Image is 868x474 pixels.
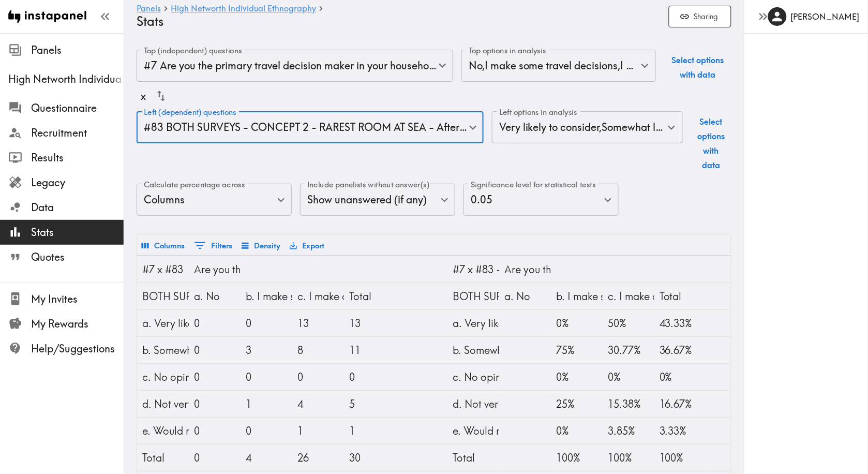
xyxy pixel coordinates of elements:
[142,418,184,444] div: e. Would never consider
[504,256,546,283] div: Are you the primary travel decision maker in your household?
[297,283,339,309] div: c. I make all travel decisions
[246,337,287,363] div: 3
[453,391,494,417] div: d. Not very likely to consider
[31,225,124,240] span: Stats
[349,364,391,390] div: 0
[137,14,661,29] h4: Stats
[31,43,124,57] span: Panels
[660,418,701,444] div: 3.33%
[139,237,187,255] button: Select columns
[691,111,731,175] button: Select options with data
[142,445,184,471] div: Total
[608,418,649,444] div: 3.85%
[471,179,596,190] label: Significance level for statistical tests
[246,364,287,390] div: 0
[141,85,146,107] div: x
[142,337,184,363] div: b. Somewhat likely to consider
[194,256,235,283] div: Are you the primary travel decision maker in your household?
[556,310,597,336] div: 0%
[246,283,287,309] div: b. I make some travel decisions
[171,4,316,14] a: High Networth Individual Ethnography
[31,317,124,331] span: My Rewards
[660,337,701,363] div: 36.67%
[660,391,701,417] div: 16.67%
[31,126,124,140] span: Recruitment
[137,111,484,143] div: #83 BOTH SURVEYS - CONCEPT 2 - RAREST ROOM AT SEA - After…
[31,101,124,115] span: Questionnaire
[453,445,494,471] div: Total
[137,184,292,216] div: Columns
[194,364,235,390] div: 0
[297,337,339,363] div: 8
[660,283,701,309] div: Total
[499,107,578,118] label: Left options in analysis
[608,391,649,417] div: 15.38%
[144,179,245,190] label: Calculate percentage across
[239,237,283,255] button: Density
[194,283,235,309] div: a. No
[556,364,597,390] div: 0%
[556,337,597,363] div: 75%
[556,283,597,309] div: b. I make some travel decisions
[300,184,455,216] div: Show unanswered (if any)
[246,445,287,471] div: 4
[31,342,124,356] span: Help/Suggestions
[349,283,391,309] div: Total
[297,364,339,390] div: 0
[349,445,391,471] div: 30
[246,418,287,444] div: 0
[660,310,701,336] div: 43.33%
[307,179,429,190] label: Include panelists without answer(s)
[142,310,184,336] div: a. Very likely to consider
[297,391,339,417] div: 4
[191,236,235,255] button: Show filters
[791,11,860,22] h6: [PERSON_NAME]
[660,364,701,390] div: 0%
[349,337,391,363] div: 11
[194,337,235,363] div: 0
[194,418,235,444] div: 0
[31,250,124,264] span: Quotes
[349,391,391,417] div: 5
[556,418,597,444] div: 0%
[194,445,235,471] div: 0
[453,256,494,283] div: #7 x #83 - % Totals by Column
[144,107,236,118] label: Left (dependent) questions
[669,6,731,28] button: Sharing
[287,237,327,255] button: Export
[142,391,184,417] div: d. Not very likely to consider
[453,418,494,444] div: e. Would never consider
[142,256,184,283] div: #7 x #83
[608,283,649,309] div: c. I make all travel decisions
[453,337,494,363] div: b. Somewhat likely to consider
[608,337,649,363] div: 30.77%
[31,151,124,165] span: Results
[492,111,683,143] div: Very likely to consider , Somewhat likely to consider , No opinion , Not very likely to consider ...
[142,364,184,390] div: c. No opinion
[349,310,391,336] div: 13
[194,391,235,417] div: 0
[504,283,546,309] div: a. No
[463,184,619,216] div: 0.05
[349,418,391,444] div: 1
[297,445,339,471] div: 26
[31,175,124,190] span: Legacy
[297,310,339,336] div: 13
[608,310,649,336] div: 50%
[469,45,546,56] label: Top options in analysis
[556,445,597,471] div: 100%
[660,445,701,471] div: 100%
[31,200,124,215] span: Data
[137,4,161,14] a: Panels
[297,418,339,444] div: 1
[137,50,453,82] div: #7 Are you the primary travel decision maker in your househo…
[608,445,649,471] div: 100%
[144,45,242,56] label: Top (independent) questions
[8,72,124,86] span: High Networth Individual Ethnography
[453,364,494,390] div: c. No opinion
[608,364,649,390] div: 0%
[461,50,656,82] div: No , I make some travel decisions , I make all travel decisions
[142,283,184,309] div: BOTH SURVEYS - CONCEPT 2 - RAREST ROOM AT SEA - After viewing this campaign, how likely would you...
[556,391,597,417] div: 25%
